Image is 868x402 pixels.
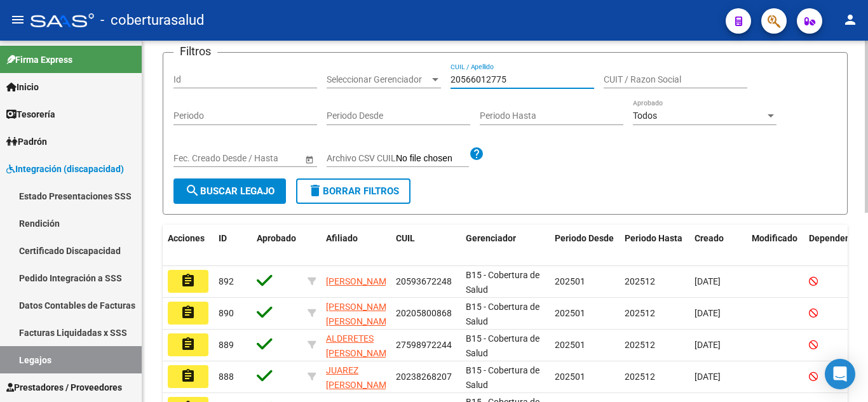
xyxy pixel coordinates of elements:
[180,337,196,352] mat-icon: assignment
[180,368,196,384] mat-icon: assignment
[173,178,286,204] button: Buscar Legajo
[185,185,275,197] span: Buscar Legajo
[6,107,55,121] span: Tesorería
[219,276,234,286] span: 892
[620,225,689,267] datatable-header-cell: Periodo Hasta
[695,372,721,382] span: [DATE]
[695,308,721,318] span: [DATE]
[185,183,200,198] mat-icon: search
[625,276,655,286] span: 202512
[466,302,539,326] span: B15 - Cobertura de Salud
[695,340,721,350] span: [DATE]
[396,340,452,350] span: 27598972244
[219,372,234,382] span: 888
[396,308,452,318] span: 20205800868
[6,135,47,149] span: Padrón
[809,233,862,243] span: Dependencia
[396,276,452,286] span: 20593672248
[180,305,196,320] mat-icon: assignment
[6,380,122,394] span: Prestadores / Proveedores
[163,225,214,267] datatable-header-cell: Acciones
[168,233,205,243] span: Acciones
[396,153,469,164] input: Archivo CSV CUIL
[555,233,614,243] span: Periodo Desde
[391,225,461,267] datatable-header-cell: CUIL
[302,152,316,166] button: Open calendar
[752,233,797,243] span: Modificado
[214,225,252,267] datatable-header-cell: ID
[396,233,415,243] span: CUIL
[180,273,196,288] mat-icon: assignment
[326,276,394,286] span: [PERSON_NAME]
[257,233,296,243] span: Aprobado
[100,6,204,34] span: - coberturasalud
[550,225,620,267] datatable-header-cell: Periodo Desde
[825,359,855,389] div: Open Intercom Messenger
[219,308,234,318] span: 890
[466,365,539,390] span: B15 - Cobertura de Salud
[296,178,410,204] button: Borrar Filtros
[326,333,394,358] span: ALDERETES [PERSON_NAME]
[689,225,747,267] datatable-header-cell: Creado
[6,53,72,67] span: Firma Express
[466,270,539,295] span: B15 - Cobertura de Salud
[466,233,516,243] span: Gerenciador
[461,225,550,267] datatable-header-cell: Gerenciador
[396,372,452,382] span: 20238268207
[695,276,721,286] span: [DATE]
[625,372,655,382] span: 202512
[219,233,227,243] span: ID
[633,111,657,121] span: Todos
[326,233,358,243] span: Afiliado
[173,153,220,164] input: Fecha inicio
[843,12,858,27] mat-icon: person
[10,12,25,27] mat-icon: menu
[219,340,234,350] span: 889
[252,225,302,267] datatable-header-cell: Aprobado
[173,43,217,60] h3: Filtros
[326,365,394,390] span: JUAREZ [PERSON_NAME]
[308,183,323,198] mat-icon: delete
[308,185,399,197] span: Borrar Filtros
[321,225,391,267] datatable-header-cell: Afiliado
[555,276,585,286] span: 202501
[625,308,655,318] span: 202512
[555,308,585,318] span: 202501
[625,340,655,350] span: 202512
[6,162,124,176] span: Integración (discapacidad)
[469,146,484,161] mat-icon: help
[747,225,804,267] datatable-header-cell: Modificado
[327,74,430,85] span: Seleccionar Gerenciador
[555,340,585,350] span: 202501
[231,153,293,164] input: Fecha fin
[625,233,682,243] span: Periodo Hasta
[6,80,39,94] span: Inicio
[466,333,539,358] span: B15 - Cobertura de Salud
[555,372,585,382] span: 202501
[327,153,396,163] span: Archivo CSV CUIL
[695,233,724,243] span: Creado
[326,302,394,326] span: [PERSON_NAME] [PERSON_NAME]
